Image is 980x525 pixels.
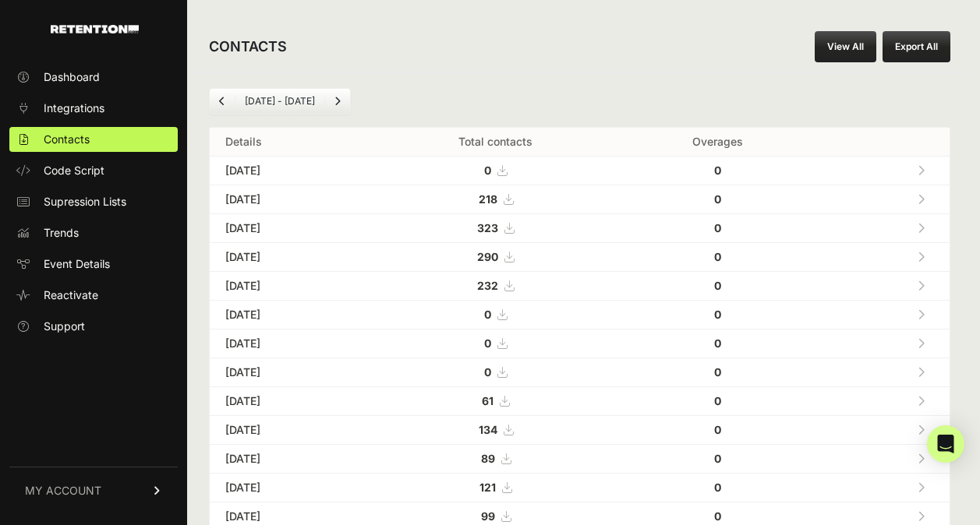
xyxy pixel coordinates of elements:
[9,467,178,514] a: MY ACCOUNT
[9,252,178,277] a: Event Details
[210,128,370,157] th: Details
[481,452,495,465] strong: 89
[210,474,370,502] td: [DATE]
[815,31,876,62] a: View All
[479,192,497,206] strong: 218
[479,423,513,436] a: 134
[714,365,721,379] strong: 0
[210,329,370,358] td: [DATE]
[481,509,511,523] a: 99
[479,481,511,494] a: 121
[44,100,104,116] span: Integrations
[210,387,370,416] td: [DATE]
[9,65,178,90] a: Dashboard
[9,158,178,183] a: Code Script
[621,128,815,157] th: Overages
[482,394,494,407] strong: 61
[44,69,100,85] span: Dashboard
[44,256,110,272] span: Event Details
[235,95,324,107] li: [DATE] - [DATE]
[210,416,370,445] td: [DATE]
[210,358,370,387] td: [DATE]
[484,308,491,321] strong: 0
[479,423,497,436] strong: 134
[477,221,498,234] strong: 323
[482,394,509,407] a: 61
[714,423,721,436] strong: 0
[44,163,104,178] span: Code Script
[484,336,491,350] strong: 0
[9,314,178,339] a: Support
[210,301,370,329] td: [DATE]
[714,279,721,292] strong: 0
[25,483,101,499] span: MY ACCOUNT
[484,164,491,177] strong: 0
[44,194,126,210] span: Supression Lists
[9,189,178,214] a: Supression Lists
[479,192,513,206] a: 218
[481,509,495,523] strong: 99
[714,308,721,321] strong: 0
[210,157,370,185] td: [DATE]
[714,164,721,177] strong: 0
[477,279,498,292] strong: 232
[9,220,178,245] a: Trends
[370,128,620,157] th: Total contacts
[477,221,514,234] a: 323
[714,394,721,407] strong: 0
[210,272,370,301] td: [DATE]
[210,243,370,272] td: [DATE]
[477,279,514,292] a: 232
[714,481,721,494] strong: 0
[714,221,721,234] strong: 0
[51,25,139,33] img: Retention.com
[477,250,498,263] strong: 290
[484,365,491,379] strong: 0
[481,452,511,465] a: 89
[44,225,79,241] span: Trends
[714,336,721,350] strong: 0
[479,481,496,494] strong: 121
[9,96,178,121] a: Integrations
[714,250,721,263] strong: 0
[714,192,721,206] strong: 0
[209,36,287,58] h2: CONTACTS
[210,185,370,214] td: [DATE]
[325,89,350,114] a: Next
[714,452,721,465] strong: 0
[477,250,514,263] a: 290
[9,283,178,308] a: Reactivate
[714,509,721,523] strong: 0
[44,132,90,147] span: Contacts
[927,425,964,463] div: Open Intercom Messenger
[9,127,178,152] a: Contacts
[44,319,85,334] span: Support
[44,287,98,303] span: Reactivate
[210,445,370,474] td: [DATE]
[883,31,950,62] button: Export All
[210,214,370,243] td: [DATE]
[210,89,235,114] a: Previous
